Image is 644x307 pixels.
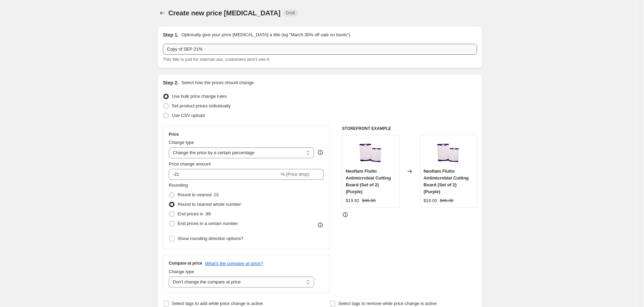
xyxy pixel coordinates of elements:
span: End prices in .99 [178,211,211,216]
span: Select tags to remove while price change is active [338,301,437,306]
span: This title is just for internal use, customers won't see it [163,57,269,62]
span: Neoflam Flutto Antimicrobial Cutting Board (Set of 2) (Purple) [346,169,391,194]
input: 30% off holiday sale [163,44,477,55]
div: $16.00 [424,197,437,204]
span: Use bulk price change rules [172,94,227,99]
img: NEOFLAM_FLUTTO_CUTTING_BOARDS_PURPLE_80x.jpg [357,138,384,166]
span: Rounding [169,183,188,188]
h3: Price [169,132,179,137]
strike: $46.00 [440,197,453,204]
span: Change type [169,140,194,145]
button: Price change jobs [157,8,167,18]
span: Show rounding direction options? [178,236,243,241]
span: Price change amount [169,161,211,166]
button: What's the compare at price? [205,261,263,266]
span: Set product prices individually [172,103,231,108]
h3: Compare at price [169,261,202,266]
p: Optionally give your price [MEDICAL_DATA] a title (eg "March 30% off sale on boots") [181,31,350,38]
strike: $46.00 [362,197,376,204]
span: Neoflam Flutto Antimicrobial Cutting Board (Set of 2) (Purple) [424,169,469,194]
p: Select how the prices should change [181,79,254,86]
input: -15 [169,169,279,180]
h6: STOREFRONT EXAMPLE [342,126,477,131]
span: Select tags to add while price change is active [172,301,263,306]
h2: Step 1. [163,31,179,38]
h2: Step 2. [163,79,179,86]
span: % (Price drop) [281,172,309,177]
span: Round to nearest .01 [178,192,219,197]
img: NEOFLAM_FLUTTO_CUTTING_BOARDS_PURPLE_80x.jpg [435,138,462,166]
div: help [317,149,324,156]
span: Change type [169,269,194,274]
div: $19.92 [346,197,359,204]
span: Create new price [MEDICAL_DATA] [168,9,281,17]
span: Use CSV upload [172,113,205,118]
span: End prices in a certain number [178,221,238,226]
span: Draft [286,10,295,16]
span: Round to nearest whole number [178,202,241,207]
